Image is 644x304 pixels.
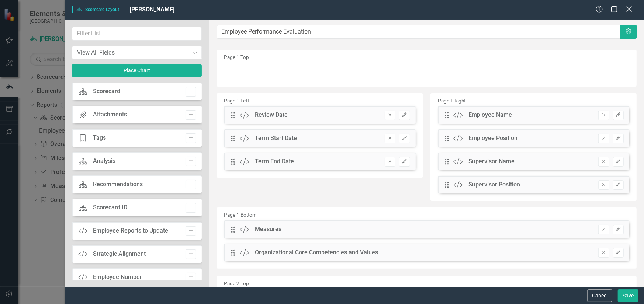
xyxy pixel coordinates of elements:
div: View All Fields [77,48,189,57]
button: Place Chart [72,64,202,77]
button: Cancel [587,289,612,302]
small: Page 1 Top [224,54,249,60]
div: Supervisor Name [468,157,515,166]
span: Scorecard Layout [72,6,122,13]
small: Page 1 Right [438,98,465,104]
div: Employee Number [93,273,142,282]
div: Attachments [93,111,127,119]
small: Page 1 Left [224,98,249,104]
div: Employee Reports to Update [93,227,168,235]
div: Scorecard ID [93,203,127,212]
div: Supervisor Position [468,181,520,189]
div: Strategic Alignment [93,250,146,258]
div: Scorecard [93,87,120,96]
div: Review Date [255,111,288,119]
div: Employee Name [468,111,512,119]
div: Tags [93,134,106,142]
input: Layout Name [217,25,620,39]
div: Organizational Core Competencies and Values [255,248,378,257]
small: Page 2 Top [224,280,249,286]
div: Employee Position [468,134,517,143]
span: [PERSON_NAME] [130,6,174,13]
div: Recommendations [93,180,143,189]
div: Term End Date [255,157,294,166]
div: Measures [255,225,281,234]
button: Save [618,289,638,302]
div: Term Start Date [255,134,297,143]
small: Page 1 Bottom [224,212,257,218]
div: Analysis [93,157,115,165]
input: Filter List... [72,27,202,41]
